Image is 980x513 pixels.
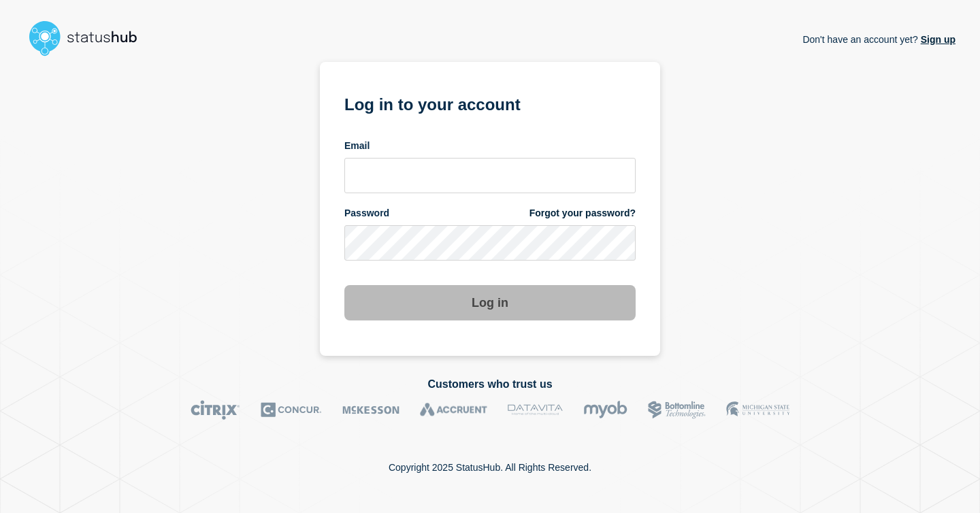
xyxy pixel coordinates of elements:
[24,16,154,60] img: StatusHub logo
[508,400,563,420] img: DataVita logo
[726,400,789,420] img: MSU logo
[529,207,636,220] a: Forgot your password?
[583,400,627,420] img: myob logo
[344,158,636,193] input: email input
[420,400,487,420] img: Accruent logo
[344,139,370,152] span: Email
[918,34,955,45] a: Sign up
[191,400,240,420] img: Citrix logo
[802,23,955,56] p: Don't have an account yet?
[261,400,322,420] img: Concur logo
[389,462,591,473] p: Copyright 2025 StatusHub. All Rights Reserved.
[344,90,636,116] h1: Log in to your account
[344,285,636,320] button: Log in
[342,400,399,420] img: McKesson logo
[648,400,706,420] img: Bottomline logo
[344,225,636,261] input: password input
[24,378,955,391] h2: Customers who trust us
[344,207,389,220] span: Password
